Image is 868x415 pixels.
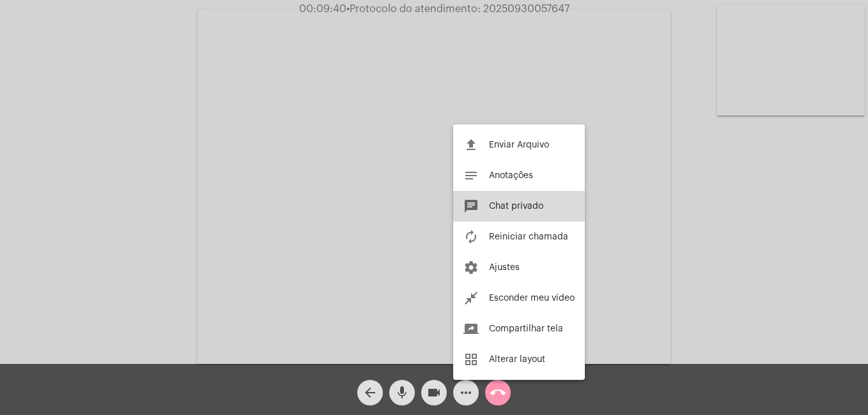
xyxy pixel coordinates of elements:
[489,171,533,180] span: Anotações
[463,290,479,306] mat-icon: close_fullscreen
[489,263,520,272] span: Ajustes
[463,260,479,275] mat-icon: settings
[489,355,545,364] span: Alterar layout
[489,324,563,333] span: Compartilhar tela
[463,137,479,153] mat-icon: file_upload
[463,321,479,336] mat-icon: screen_share
[489,232,568,241] span: Reiniciar chamada
[489,202,543,211] span: Chat privado
[463,229,479,245] mat-icon: autorenew
[463,168,479,183] mat-icon: notes
[463,352,479,367] mat-icon: grid_view
[489,294,575,303] span: Esconder meu vídeo
[463,199,479,214] mat-icon: chat
[489,140,549,149] span: Enviar Arquivo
